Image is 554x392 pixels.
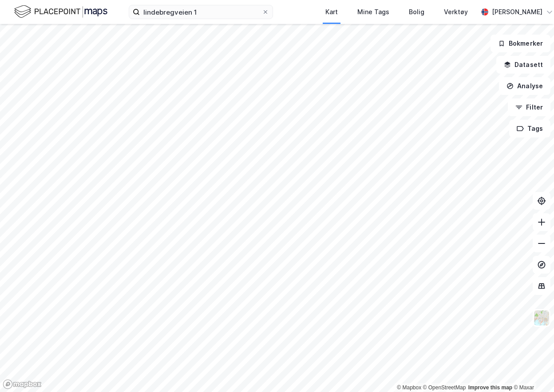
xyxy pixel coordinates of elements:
[3,379,42,389] a: Mapbox homepage
[496,56,550,74] button: Datasett
[444,7,468,17] div: Verktøy
[14,4,107,20] img: logo.f888ab2527a4732fd821a326f86c7f29.svg
[510,349,554,392] div: Kontrollprogram for chat
[499,77,550,95] button: Analyse
[491,35,550,52] button: Bokmerker
[508,98,550,116] button: Filter
[357,7,389,17] div: Mine Tags
[325,7,338,17] div: Kart
[397,384,421,391] a: Mapbox
[468,384,512,391] a: Improve this map
[510,349,554,392] iframe: Chat Widget
[140,5,262,19] input: Søk på adresse, matrikkel, gårdeiere, leietakere eller personer
[533,310,550,326] img: Z
[423,384,466,391] a: OpenStreetMap
[509,120,550,137] button: Tags
[409,7,424,17] div: Bolig
[492,7,542,17] div: [PERSON_NAME]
